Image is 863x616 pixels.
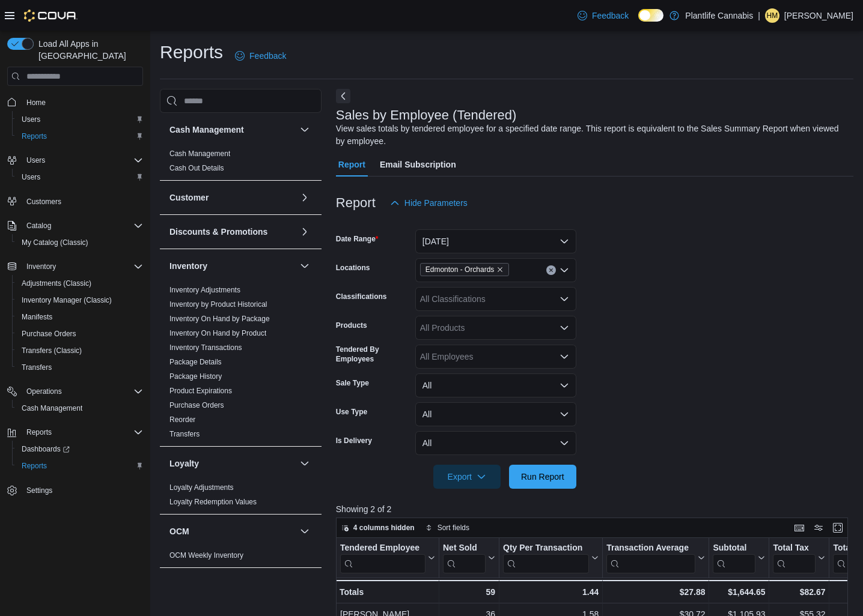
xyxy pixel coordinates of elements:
button: Net Sold [443,543,495,573]
button: Transfers (Classic) [12,342,148,359]
span: Purchase Orders [17,327,143,341]
a: Transfers [169,430,200,438]
span: Users [26,156,45,165]
button: Open list of options [560,294,569,304]
button: All [415,402,576,426]
div: View sales totals by tendered employee for a specified date range. This report is equivalent to t... [336,122,847,148]
span: Users [17,170,143,184]
div: Loyalty [160,480,322,514]
h3: Sales by Employee (Tendered) [336,108,517,122]
span: Users [22,172,40,182]
button: Qty Per Transaction [503,543,599,573]
span: Email Subscription [380,152,456,177]
span: Transfers [17,360,143,375]
span: Dashboards [17,442,143,456]
button: Open list of options [560,352,569,361]
h3: Discounts & Promotions [169,226,267,238]
span: Catalog [26,221,51,231]
a: Feedback [230,44,291,68]
button: Enter fullscreen [831,521,845,535]
button: Settings [2,482,148,499]
h3: Report [336,196,376,210]
button: All [415,373,576,397]
button: Manifests [12,309,148,325]
span: Loyalty Redemption Values [169,497,257,507]
a: Manifests [17,310,57,324]
span: Inventory Adjustments [169,285,240,295]
span: Purchase Orders [169,400,224,410]
span: Reports [17,459,143,473]
span: Users [22,153,143,168]
div: Total Tax [773,543,816,573]
div: OCM [160,548,322,567]
a: Inventory On Hand by Product [169,329,266,337]
button: Discounts & Promotions [297,225,312,239]
a: Reorder [169,415,195,424]
button: Inventory Manager (Classic) [12,292,148,309]
button: Transfers [12,359,148,376]
span: Feedback [249,50,286,62]
a: Dashboards [12,441,148,457]
a: Inventory by Product Historical [169,300,267,309]
button: Display options [811,521,826,535]
a: Users [17,170,45,184]
button: Users [12,169,148,186]
span: Transfers (Classic) [22,346,82,355]
button: Keyboard shortcuts [792,521,807,535]
div: $27.88 [606,585,705,599]
a: Home [22,95,50,110]
button: Clear input [546,265,556,275]
button: Loyalty [169,457,295,470]
button: [DATE] [415,229,576,253]
span: Product Expirations [169,386,232,396]
a: Inventory Manager (Classic) [17,293,117,307]
span: Inventory by Product Historical [169,300,267,309]
span: Feedback [592,10,629,22]
div: Subtotal [713,543,755,554]
h3: Loyalty [169,457,199,470]
span: Home [22,94,143,109]
span: Sort fields [438,523,469,533]
a: Purchase Orders [17,327,81,341]
button: Inventory [297,259,312,273]
span: Users [22,115,40,124]
a: Inventory Transactions [169,343,242,352]
button: Inventory [2,258,148,275]
span: Settings [26,486,52,495]
button: All [415,431,576,455]
a: Product Expirations [169,387,232,395]
button: Adjustments (Classic) [12,275,148,292]
button: Hide Parameters [385,191,472,215]
button: My Catalog (Classic) [12,234,148,251]
span: Reports [22,461,47,471]
span: Cash Management [22,403,82,413]
img: Cova [24,10,78,22]
span: Cash Out Details [169,163,224,173]
span: Reports [22,131,47,141]
a: Cash Management [169,149,230,158]
label: Date Range [336,234,379,244]
span: Export [441,465,493,489]
a: Inventory On Hand by Package [169,315,270,323]
button: Reports [2,424,148,441]
p: | [758,8,760,23]
span: Inventory On Hand by Package [169,314,270,324]
a: Loyalty Redemption Values [169,498,257,506]
div: Total Tax [773,543,816,554]
span: Transfers [22,363,52,372]
a: Settings [22,483,57,498]
label: Products [336,321,367,330]
a: Adjustments (Classic) [17,276,96,291]
div: $82.67 [773,585,825,599]
span: Manifests [17,310,143,324]
button: Sort fields [421,521,474,535]
button: Run Report [509,465,576,489]
span: Reports [17,129,143,143]
button: Cash Management [12,400,148,417]
span: Settings [22,483,143,498]
span: Inventory [22,259,143,274]
span: Reports [22,425,143,439]
span: My Catalog (Classic) [22,238,88,247]
p: Showing 2 of 2 [336,503,853,515]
